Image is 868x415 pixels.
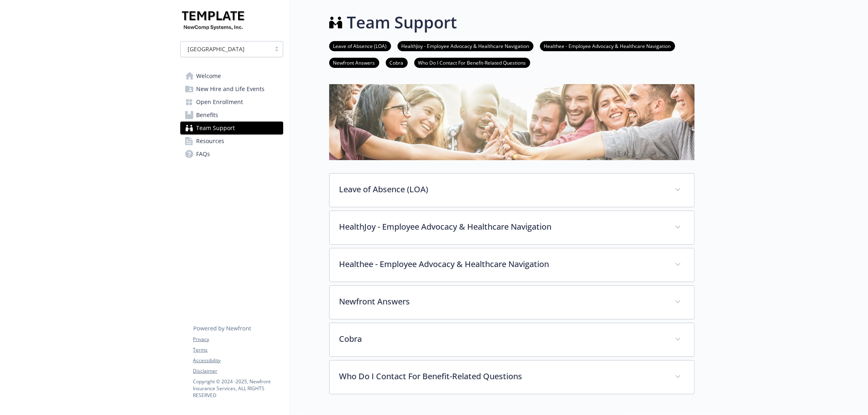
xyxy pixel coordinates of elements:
[330,211,694,244] div: HealthJoy - Employee Advocacy & Healthcare Navigation
[193,346,283,354] a: Terms
[197,135,225,148] span: Resources
[540,42,675,50] a: Healthee - Employee Advocacy & Healthcare Navigation
[339,370,665,382] p: Who Do I Contact For Benefit-Related Questions
[193,357,283,364] a: Accessibility
[197,109,219,122] span: Benefits
[193,367,283,375] a: Disclaimer
[414,59,530,66] a: Who Do I Contact For Benefit-Related Questions
[339,183,665,196] p: Leave of Absence (LOA)
[197,83,265,96] span: New Hire and Life Events
[185,45,267,53] span: [GEOGRAPHIC_DATA]
[398,42,533,50] a: HealthJoy - Employee Advocacy & Healthcare Navigation
[339,295,665,308] p: Newfront Answers
[193,336,283,343] a: Privacy
[188,45,245,53] span: [GEOGRAPHIC_DATA]
[193,378,283,399] p: Copyright © 2024 - 2025 , Newfront Insurance Services, ALL RIGHTS RESERVED
[197,148,210,161] span: FAQs
[329,84,695,160] img: team support page banner
[180,122,283,135] a: Team Support
[180,96,283,109] a: Open Enrollment
[329,59,379,66] a: Newfront Answers
[330,323,694,356] div: Cobra
[180,135,283,148] a: Resources
[197,70,221,83] span: Welcome
[339,258,665,270] p: Healthee - Employee Advocacy & Healthcare Navigation
[180,148,283,161] a: FAQs
[330,361,694,394] div: Who Do I Contact For Benefit-Related Questions
[330,174,694,207] div: Leave of Absence (LOA)
[180,109,283,122] a: Benefits
[329,42,391,50] a: Leave of Absence (LOA)
[339,221,665,233] p: HealthJoy - Employee Advocacy & Healthcare Navigation
[339,333,665,345] p: Cobra
[330,248,694,282] div: Healthee - Employee Advocacy & Healthcare Navigation
[347,10,457,35] h1: Team Support
[330,286,694,319] div: Newfront Answers
[197,96,243,109] span: Open Enrollment
[180,70,283,83] a: Welcome
[197,122,235,135] span: Team Support
[386,59,408,66] a: Cobra
[180,83,283,96] a: New Hire and Life Events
